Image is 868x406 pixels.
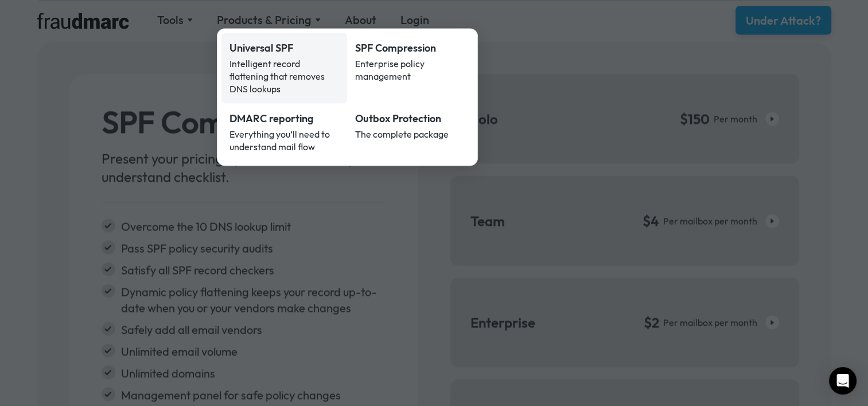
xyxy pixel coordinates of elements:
[347,33,473,103] a: SPF CompressionEnterprise policy management
[221,103,348,161] a: DMARC reportingEverything you’ll need to understand mail flow
[229,41,340,56] div: Universal SPF
[829,367,857,395] div: Open Intercom Messenger
[355,111,465,126] div: Outbox Protection
[347,103,473,161] a: Outbox ProtectionThe complete package
[229,57,340,95] div: Intelligent record flattening that removes DNS lookups
[229,128,340,153] div: Everything you’ll need to understand mail flow
[355,57,465,83] div: Enterprise policy management
[355,41,465,56] div: SPF Compression
[355,128,465,140] div: The complete package
[221,33,348,103] a: Universal SPFIntelligent record flattening that removes DNS lookups
[229,111,340,126] div: DMARC reporting
[217,28,478,166] nav: Products & Pricing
